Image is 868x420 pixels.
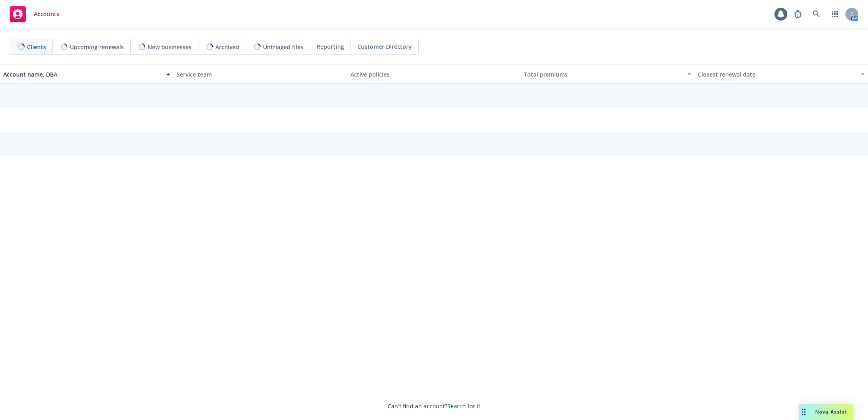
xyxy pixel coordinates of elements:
a: Search for it [447,402,480,410]
span: Upcoming renewals [70,43,124,51]
span: Clients [27,43,46,51]
div: Account name, DBA [3,70,161,79]
button: Total premiums [521,64,694,84]
span: Archived [215,43,239,51]
a: Accounts [6,3,63,25]
span: Nova Assist [815,408,847,415]
span: Untriaged files [263,43,303,51]
div: Closest renewal date [698,70,856,79]
button: Closest renewal date [695,64,868,84]
button: Service team [173,64,347,84]
span: Can't find an account? [388,402,480,410]
a: Report a Bug [790,6,806,22]
div: Total premiums [524,70,682,79]
span: Accounts [34,11,59,17]
button: Active policies [347,64,521,84]
div: Service team [177,70,344,79]
button: Nova Assist [799,404,853,420]
div: Active policies [351,70,517,79]
a: Switch app [827,6,843,22]
a: Search [808,6,824,22]
span: Reporting [317,42,344,51]
span: Customer Directory [357,42,412,51]
span: New businesses [148,43,192,51]
div: Drag to move [799,404,809,420]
